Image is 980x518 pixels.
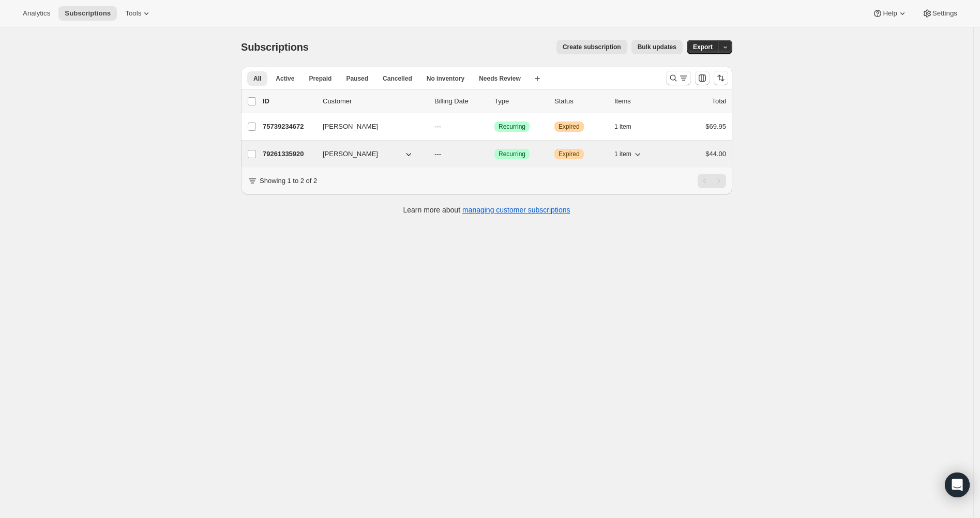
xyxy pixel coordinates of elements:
[23,9,50,18] span: Analytics
[276,74,294,83] span: Active
[125,9,141,18] span: Tools
[462,206,570,214] a: managing customer subscriptions
[427,74,464,83] span: No inventory
[883,9,897,18] span: Help
[263,121,314,132] p: 75739234672
[559,123,580,131] span: Expired
[638,43,676,51] span: Bulk updates
[383,74,412,83] span: Cancelled
[631,40,683,54] button: Bulk updates
[263,119,726,134] div: 75739234672[PERSON_NAME]---SuccessRecurringWarningExpired1 item$69.95
[499,150,525,158] span: Recurring
[556,40,627,54] button: Create subscription
[554,96,606,106] p: Status
[323,149,378,159] span: [PERSON_NAME]
[263,149,314,159] p: 79261335920
[253,74,261,83] span: All
[559,150,580,158] span: Expired
[403,205,570,215] p: Learn more about
[614,119,643,134] button: 1 item
[712,96,726,106] p: Total
[693,43,713,51] span: Export
[58,6,117,21] button: Subscriptions
[309,74,331,83] span: Prepaid
[916,6,963,21] button: Settings
[434,96,486,106] p: Billing Date
[494,96,546,106] div: Type
[705,123,726,130] span: $69.95
[323,121,378,132] span: [PERSON_NAME]
[698,174,726,188] nav: Pagination
[614,150,631,158] span: 1 item
[614,96,666,106] div: Items
[614,147,643,161] button: 1 item
[263,147,726,161] div: 79261335920[PERSON_NAME]---SuccessRecurringWarningExpired1 item$44.00
[434,150,441,158] span: ---
[241,41,309,53] span: Subscriptions
[499,123,525,131] span: Recurring
[434,123,441,130] span: ---
[263,96,726,106] div: IDCustomerBilling DateTypeStatusItemsTotal
[687,40,719,54] button: Export
[346,74,368,83] span: Paused
[260,176,317,186] p: Showing 1 to 2 of 2
[666,71,691,85] button: Search and filter results
[563,43,621,51] span: Create subscription
[316,118,420,135] button: [PERSON_NAME]
[866,6,913,21] button: Help
[479,74,521,83] span: Needs Review
[529,71,546,86] button: Create new view
[263,96,314,106] p: ID
[17,6,56,21] button: Analytics
[714,71,728,85] button: Sort the results
[323,96,426,106] p: Customer
[695,71,710,85] button: Customize table column order and visibility
[65,9,111,18] span: Subscriptions
[945,473,970,497] div: Open Intercom Messenger
[932,9,957,18] span: Settings
[119,6,158,21] button: Tools
[316,146,420,162] button: [PERSON_NAME]
[614,123,631,131] span: 1 item
[705,150,726,158] span: $44.00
